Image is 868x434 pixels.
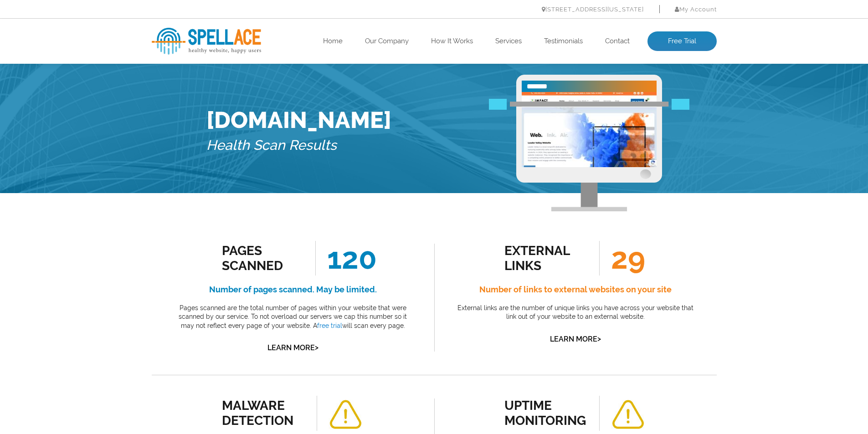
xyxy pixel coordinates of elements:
[222,398,304,428] div: malware detection
[315,241,377,276] span: 120
[611,400,645,429] img: alert
[172,282,414,297] h4: Number of pages scanned. May be limited.
[206,107,391,133] h1: [DOMAIN_NAME]
[455,304,696,322] p: External links are the number of unique links you have across your website that link out of your ...
[504,243,587,273] div: external links
[315,341,318,354] span: >
[550,335,601,343] a: Learn More>
[206,133,391,158] h5: Health Scan Results
[267,343,318,352] a: Learn More>
[455,282,696,297] h4: Number of links to external websites on your site
[317,322,342,329] a: free trial
[516,75,662,211] img: Free Webiste Analysis
[489,148,689,159] img: Free Webiste Analysis
[172,304,414,331] p: Pages scanned are the total number of pages within your website that were scanned by our service....
[504,398,587,428] div: uptime monitoring
[597,332,601,345] span: >
[522,92,657,167] img: Free Website Analysis
[599,241,645,276] span: 29
[222,243,304,273] div: Pages Scanned
[329,400,362,429] img: alert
